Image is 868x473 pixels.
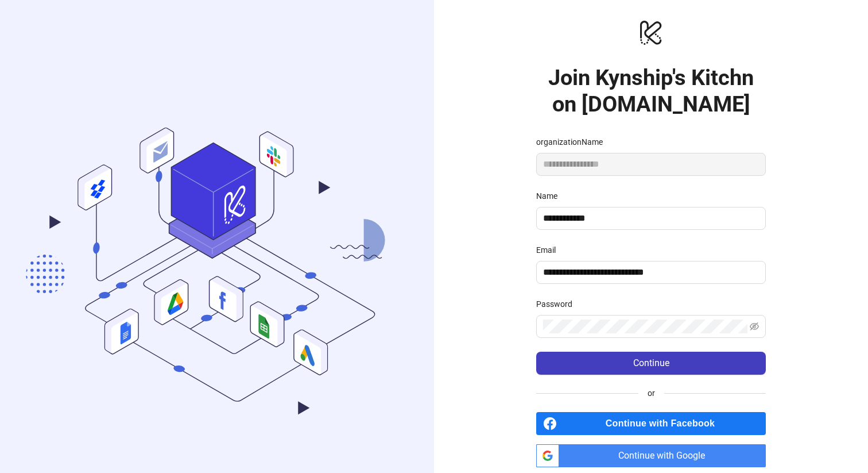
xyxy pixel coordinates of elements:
span: eye-invisible [750,322,759,331]
span: or [638,387,664,399]
button: Continue [536,352,766,375]
label: Name [536,190,565,202]
a: Continue with Google [536,444,766,467]
a: Continue with Facebook [536,412,766,435]
span: Continue with Facebook [561,412,766,435]
input: Password [543,320,747,333]
span: Continue with Google [564,444,766,467]
input: organizationName [536,153,766,176]
label: Password [536,298,580,310]
input: Name [543,211,757,225]
label: organizationName [536,136,610,148]
span: Continue [633,358,669,368]
h1: Join Kynship's Kitchn on [DOMAIN_NAME] [536,64,766,117]
input: Email [543,266,757,279]
label: Email [536,244,563,256]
